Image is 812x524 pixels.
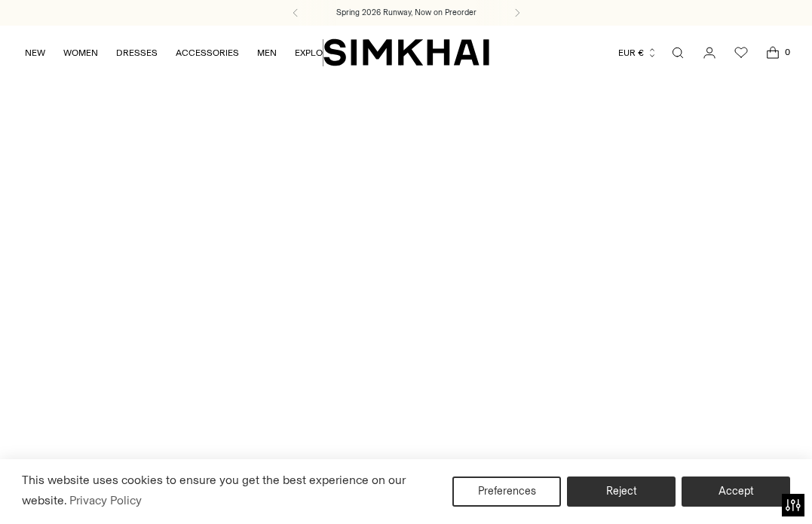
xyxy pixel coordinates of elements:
[726,38,756,68] a: Wishlist
[618,36,657,69] button: EUR €
[323,38,489,67] a: SIMKHAI
[176,36,239,69] a: ACCESSORIES
[567,477,676,507] button: Reject
[295,36,334,69] a: EXPLORE
[116,36,158,69] a: DRESSES
[22,473,406,507] span: This website uses cookies to ensure you get the best experience on our website.
[682,477,790,507] button: Accept
[452,477,561,507] button: Preferences
[63,36,98,69] a: WOMEN
[758,38,788,68] a: Open cart modal
[67,489,144,512] a: Privacy Policy (opens in a new tab)
[25,36,45,69] a: NEW
[663,38,693,68] a: Open search modal
[780,45,794,59] span: 0
[257,36,277,69] a: MEN
[694,38,725,68] a: Go to the account page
